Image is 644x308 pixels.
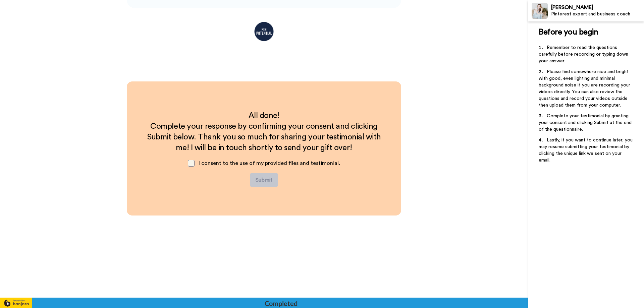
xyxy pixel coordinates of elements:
span: Complete your testimonial by granting your consent and clicking Submit at the end of the question... [539,114,633,132]
div: [PERSON_NAME] [551,4,644,11]
span: Lastly, if you want to continue later, you may resume submitting your testimonial by clicking the... [539,138,634,163]
button: Submit [250,173,278,187]
img: Profile Image [532,3,548,19]
div: Pinterest expert and business coach [551,11,644,17]
span: Before you begin [539,28,598,36]
span: All done! [249,112,280,120]
span: Please find somewhere nice and bright with good, even lighting and minimal background noise if yo... [539,69,632,108]
span: I consent to the use of my provided files and testimonial. [199,161,340,166]
div: Completed [265,299,297,308]
span: Complete your response by confirming your consent and clicking Submit below. Thank you so much fo... [147,122,383,152]
span: Remember to read the questions carefully before recording or typing down your answer. [539,45,630,63]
